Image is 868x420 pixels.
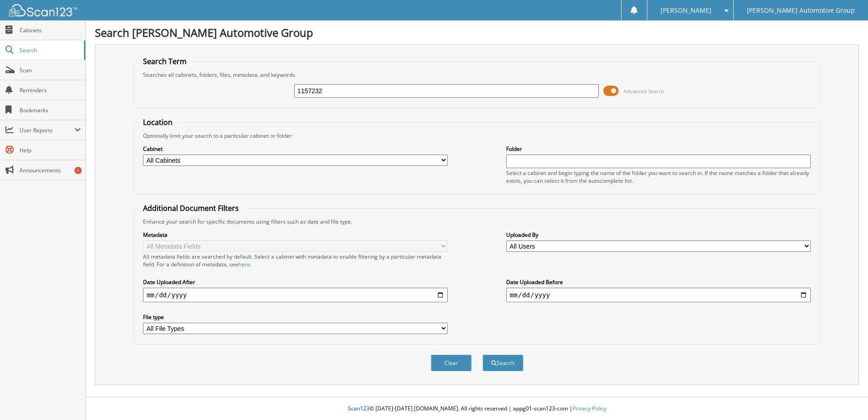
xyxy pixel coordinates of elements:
legend: Additional Document Filters [138,203,243,213]
label: Metadata [143,231,448,239]
label: Date Uploaded Before [506,278,811,286]
label: Date Uploaded After [143,278,448,286]
span: Cabinets [20,26,81,34]
legend: Location [138,117,177,127]
span: User Reports [20,126,74,134]
span: Reminders [20,86,81,94]
span: Announcements [20,166,81,174]
input: start [143,288,448,302]
input: end [506,288,811,302]
button: Search [483,355,523,371]
img: scan123-logo-white.svg [9,4,77,16]
button: Clear [431,355,472,371]
div: All metadata fields are searched by default. Select a cabinet with metadata to enable filtering b... [143,253,448,268]
div: Select a cabinet and begin typing the name of the folder you want to search in. If the name match... [506,169,811,185]
div: Optionally limit your search to a particular cabinet or folder [138,132,815,140]
a: Privacy Policy [572,405,607,412]
label: Folder [506,145,811,153]
span: Search [20,46,79,54]
label: File type [143,313,448,321]
h1: Search [PERSON_NAME] Automotive Group [95,25,859,40]
div: 1 [74,167,82,174]
span: Scan [20,66,81,74]
label: Cabinet [143,145,448,153]
span: Help [20,146,81,154]
label: Uploaded By [506,231,811,239]
a: here [238,260,250,268]
div: Enhance your search for specific documents using filters such as date and file type. [138,218,815,225]
iframe: Chat Widget [823,376,868,420]
span: Scan123 [348,405,370,412]
div: Searches all cabinets, folders, files, metadata, and keywords [138,71,815,79]
span: Advanced Search [624,88,664,95]
span: [PERSON_NAME] Automotive Group [747,8,855,13]
span: [PERSON_NAME] [661,8,711,13]
span: Bookmarks [20,106,81,114]
div: © [DATE]-[DATE] [DOMAIN_NAME]. All rights reserved | appg01-scan123-com | [86,398,868,420]
legend: Search Term [138,56,191,66]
